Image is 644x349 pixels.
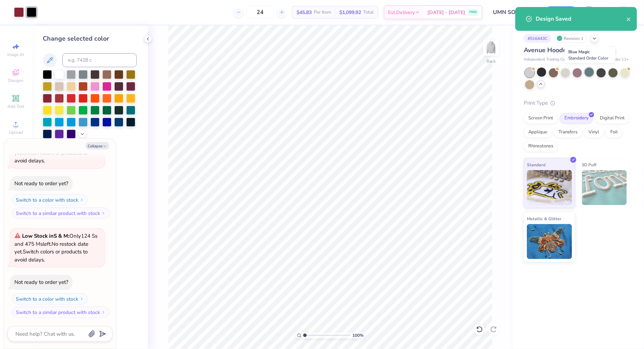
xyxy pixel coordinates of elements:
div: Transfers [554,127,582,138]
span: No restock date yet. [14,240,88,256]
span: Image AI [8,52,24,57]
div: Design Saved [536,15,626,23]
span: Est. Delivery [388,9,415,16]
span: Designs [8,78,23,83]
button: Switch to a color with stock [12,293,88,305]
img: 3D Puff [582,170,627,205]
span: Only 124 Ss and 475 Ms left. Switch colors or products to avoid delays. [14,232,97,263]
span: $1,099.92 [339,9,361,16]
button: Collapse [86,142,109,149]
div: Applique [524,127,552,138]
span: Avenue Hooded Sweatshirt [524,46,605,54]
img: Metallic & Glitter [527,224,572,259]
div: Revision 1 [555,34,587,43]
div: # 516443C [524,34,551,43]
div: Digital Print [595,113,629,124]
span: FREE [469,10,477,15]
img: Standard [527,170,572,205]
button: Switch to a color with stock [12,194,88,205]
span: Per Item [314,9,331,16]
span: Add Text [7,104,24,109]
span: $45.83 [297,9,312,16]
div: Foil [606,127,622,138]
img: Switch to a color with stock [80,198,84,202]
span: Metallic & Glitter [527,215,562,222]
span: 100 % [352,332,364,338]
div: Not ready to order yet? [14,180,68,187]
span: Standard Order Color [568,55,608,61]
span: Total [363,9,374,16]
button: Switch to a similar product with stock [12,208,109,219]
input: – – [246,6,274,19]
input: Untitled Design [488,5,539,19]
span: Independent Trading Co. [524,57,566,63]
span: [DATE] - [DATE] [427,9,465,16]
span: 3D Puff [582,161,597,168]
div: Blue Magic [564,47,615,63]
input: e.g. 7428 c [62,53,137,67]
button: Switch to a similar product with stock [12,307,109,318]
span: No restock date yet. [14,141,88,156]
button: close [626,15,631,23]
div: Rhinestones [524,141,558,152]
div: Change selected color [43,34,137,43]
img: Switch to a similar product with stock [101,211,106,215]
span: Upload [9,130,23,135]
div: Not ready to order yet? [14,279,68,286]
div: Vinyl [584,127,604,138]
div: Back [487,58,496,64]
img: Switch to a color with stock [80,297,84,301]
span: Standard [527,161,545,168]
img: Back [484,41,498,55]
strong: Low Stock in S & M : [22,232,69,239]
div: Embroidery [560,113,593,124]
div: Screen Print [524,113,558,124]
div: Print Type [524,99,630,107]
img: Switch to a similar product with stock [101,310,106,314]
